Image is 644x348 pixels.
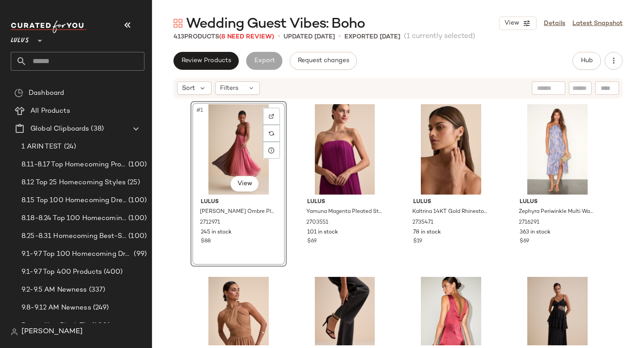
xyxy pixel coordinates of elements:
span: Filters [220,84,238,93]
span: Lulus [520,198,595,206]
span: 1 ARIN TEST [21,142,62,152]
span: • [339,31,341,42]
span: Yamuna Magenta Pleated Strapless Maxi Dress [306,208,382,216]
span: (99) [132,249,147,259]
span: Hub [580,57,593,64]
span: 9.8-9.12 AM Newness [21,303,91,313]
span: Dashboard [29,88,64,98]
span: 8.15 Top 100 Homecoming Dresses [21,195,127,206]
span: Global Clipboards [30,124,89,134]
img: 2735471_01_OM_2025-08-25.jpg [406,104,496,195]
span: 8.12 Top 25 Homecoming Styles [21,178,126,188]
span: Kaltrina 14KT Gold Rhinestone Winged Earrings [412,208,488,216]
button: Review Products [174,52,239,70]
span: (400) [102,267,123,277]
img: svg%3e [174,19,182,28]
button: Request changes [290,52,357,70]
img: svg%3e [269,114,274,119]
p: updated [DATE] [284,32,335,42]
span: Review Products [181,57,231,64]
span: 2716291 [519,219,539,227]
span: 8.11-8.17 Top Homecoming Product [21,160,127,170]
span: 2735471 [412,219,433,227]
img: svg%3e [269,131,274,136]
p: Exported [DATE] [344,32,400,42]
span: $19 [413,238,422,246]
span: #1 [195,106,205,115]
img: cfy_white_logo.C9jOOHJF.svg [11,21,87,33]
span: (249) [91,303,109,313]
span: View [237,180,252,187]
span: All Products [30,106,70,116]
a: Details [544,19,565,28]
span: [PERSON_NAME] Ombre Pleated Lace-Up Midi Dress [200,208,275,216]
span: (8 Need Review) [219,34,274,40]
span: 2712971 [200,219,220,227]
span: 413 [174,34,184,40]
span: Lulus [413,198,489,206]
span: $69 [307,238,317,246]
div: Products [174,32,274,42]
span: Lulus [307,198,383,206]
span: (1 currently selected) [404,31,475,42]
span: (38) [89,124,104,134]
span: View [504,20,519,27]
span: Zephyra Periwinkle Multi Wave Backless Midi Dress [519,208,594,216]
span: 8.18-8.24 Top 100 Homecoming Dresses [21,213,127,224]
span: 101 in stock [307,229,338,237]
span: 9.2-9.5 AM Newness [21,285,87,295]
a: Latest Snapshot [572,19,623,28]
span: $69 [520,238,529,246]
span: (100) [127,160,147,170]
span: 2703551 [306,219,328,227]
span: 8.25-8.31 Homecoming Best-Sellers [21,231,127,242]
img: 2703551_01_hero_2025-08-15.jpg [300,104,390,195]
span: (25) [126,178,140,188]
img: 2712971_02_fullbody_2025-08-19.jpg [194,104,284,195]
span: (100) [90,321,110,331]
span: Bestselling Black Tie [21,321,90,331]
button: View [499,17,537,30]
span: Lulus [11,30,29,47]
img: svg%3e [14,89,23,98]
span: (337) [87,285,106,295]
button: View [230,176,259,192]
span: (100) [127,195,147,206]
span: (24) [62,142,76,152]
span: 9.1-9.7 Top 100 Homecoming Dresses [21,249,132,259]
span: Request changes [297,57,349,64]
span: Sort [182,84,195,93]
img: 2716291_02_fullbody_2025-08-22.jpg [513,104,602,195]
img: svg%3e [11,328,18,335]
span: • [278,31,280,42]
span: (100) [127,213,147,224]
span: 78 in stock [413,229,441,237]
button: Hub [572,52,601,70]
span: 9.1-9.7 Top 400 Products [21,267,102,277]
span: (100) [127,231,147,242]
span: [PERSON_NAME] [21,327,83,337]
span: Wedding Guest Vibes: Boho [186,15,365,33]
span: 363 in stock [520,229,551,237]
